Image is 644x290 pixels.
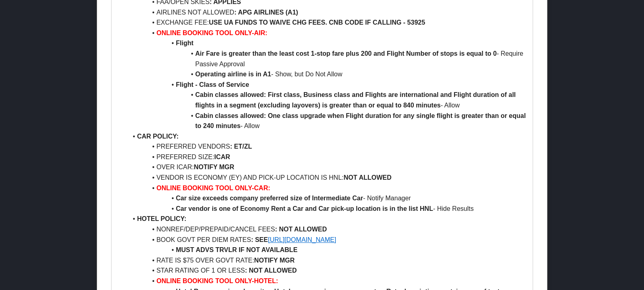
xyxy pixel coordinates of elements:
strong: : NOT ALLOWED [275,226,326,233]
li: EXCHANGE FEE: [127,17,526,28]
strong: ONLINE BOOKING TOOL ONLY-AIR: [156,29,267,36]
strong: NOTIFY MGR [194,164,234,170]
strong: ICAR [214,153,230,160]
strong: Operating airline is in A1 [195,71,271,78]
strong: NOT ALLOWED [343,174,391,181]
strong: : NOT ALLOWED [245,267,297,274]
strong: Car vendor is one of Economy Rent a Car and Car pick-up location is in the list HNL [176,205,433,212]
li: - Hide Results [127,204,526,214]
li: AIRLINES NOT ALLOWED [127,7,526,18]
strong: USE UA FUNDS TO WAIVE CHG FEES. CNB CODE IF CALLING - 53925 [209,19,425,26]
strong: Flight [176,40,194,46]
li: - Notify Manager [127,193,526,204]
li: PREFERRED SIZE: [127,152,526,162]
strong: Car size exceeds company preferred size of Intermediate Car [176,195,363,202]
li: BOOK GOVT PER DIEM RATES [127,235,526,245]
li: VENDOR IS ECONOMY (EY) AND PICK-UP LOCATION IS HNL: [127,172,526,183]
strong: ONLINE BOOKING TOOL ONLY-HOTEL: [156,277,278,284]
li: NONREF/DEP/PREPAID/CANCEL FEES [127,224,526,235]
strong: Cabin classes allowed: One class upgrade when Flight duration for any single flight is greater th... [195,112,527,130]
li: - Allow [127,90,526,110]
a: [URL][DOMAIN_NAME] [268,236,336,243]
strong: : APG AIRLINES (A1) [234,9,298,16]
li: STAR RATING OF 1 OR LESS [127,265,526,276]
strong: Air Fare is greater than the least cost 1-stop fare plus 200 and Flight Number of stops is equal ... [195,50,497,57]
li: RATE IS $75 OVER GOVT RATE: [127,255,526,266]
li: - Show, but Do Not Allow [127,69,526,80]
li: - Require Passive Approval [127,48,526,69]
strong: Cabin classes allowed: First class, Business class and Flights are international and Flight durat... [195,91,518,109]
li: PREFERRED VENDORS [127,141,526,152]
strong: CAR POLICY: [137,133,179,140]
strong: : SEE [251,236,268,243]
strong: NOTIFY MGR [254,257,295,264]
strong: ONLINE BOOKING TOOL ONLY-CAR: [156,185,270,191]
strong: MUST ADVS TRVLR IF NOT AVAILABLE [176,246,297,253]
li: - Allow [127,111,526,131]
strong: : ET/ZL [230,143,252,150]
strong: Flight - Class of Service [176,81,249,88]
strong: HOTEL POLICY: [137,215,186,222]
li: OVER ICAR: [127,162,526,172]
